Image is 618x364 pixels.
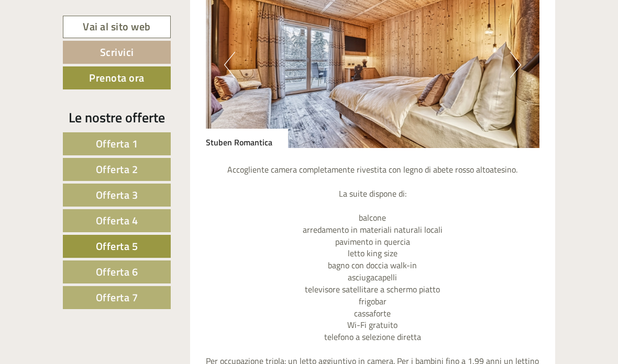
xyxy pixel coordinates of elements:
span: Offerta 2 [96,161,138,177]
div: Le nostre offerte [63,108,171,127]
div: Stuben Romantica [206,129,288,149]
span: Offerta 1 [96,135,138,152]
span: Offerta 5 [96,238,138,254]
a: Scrivici [63,41,171,64]
button: Next [510,52,521,78]
span: Offerta 6 [96,264,138,280]
a: Vai al sito web [63,16,171,38]
button: Previous [224,52,235,78]
span: Offerta 3 [96,187,138,203]
a: Prenota ora [63,66,171,89]
span: Offerta 7 [96,289,138,305]
span: Offerta 4 [96,212,138,229]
